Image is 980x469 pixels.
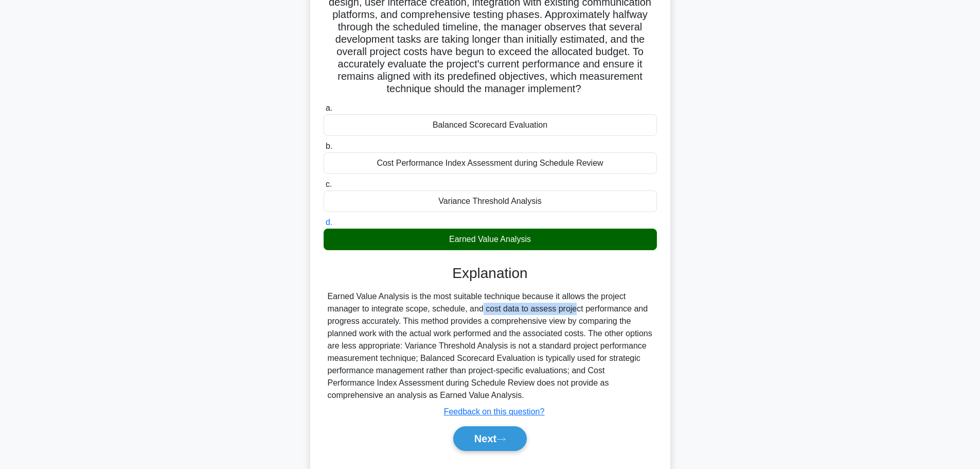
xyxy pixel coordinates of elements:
[328,290,653,402] div: Earned Value Analysis is the most suitable technique because it allows the project manager to int...
[324,190,657,212] div: Variance Threshold Analysis
[326,218,332,227] span: d.
[326,103,332,112] span: a.
[324,229,657,250] div: Earned Value Analysis
[324,114,657,136] div: Balanced Scorecard Evaluation
[453,426,527,451] button: Next
[326,180,332,188] span: c.
[326,142,332,150] span: b.
[330,265,651,282] h3: Explanation
[324,152,657,174] div: Cost Performance Index Assessment during Schedule Review
[444,407,545,416] a: Feedback on this question?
